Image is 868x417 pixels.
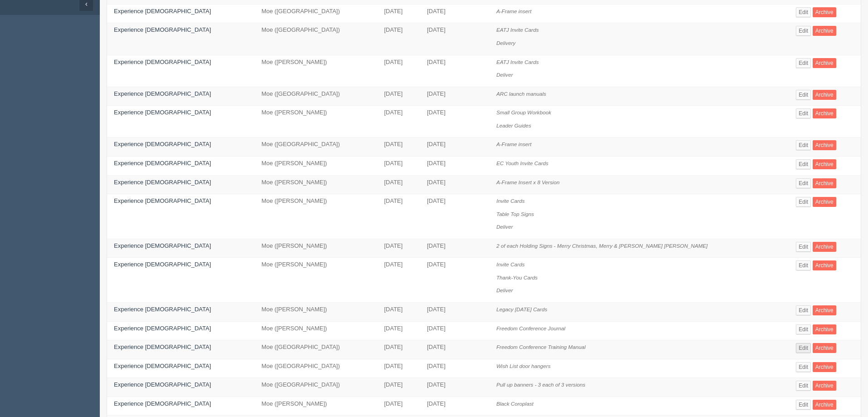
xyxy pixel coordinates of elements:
i: A-Frame insert [496,141,531,147]
td: [DATE] [377,137,420,157]
i: Black Coroplast [496,401,534,407]
td: [DATE] [420,137,490,157]
a: Edit [796,305,811,315]
td: [DATE] [377,378,420,397]
a: Archive [813,381,836,391]
td: Moe ([PERSON_NAME]) [255,239,377,258]
td: [DATE] [377,194,420,239]
a: Archive [813,197,836,207]
td: Moe ([PERSON_NAME]) [255,106,377,137]
a: Experience [DEMOGRAPHIC_DATA] [114,306,211,313]
i: Deliver [496,287,513,293]
a: Archive [813,7,836,17]
td: Moe ([PERSON_NAME]) [255,321,377,340]
td: [DATE] [377,239,420,258]
td: Moe ([PERSON_NAME]) [255,397,377,416]
td: Moe ([GEOGRAPHIC_DATA]) [255,4,377,23]
td: [DATE] [420,175,490,194]
td: Moe ([GEOGRAPHIC_DATA]) [255,23,377,55]
i: Invite Cards [496,261,525,267]
a: Edit [796,343,811,353]
td: [DATE] [420,55,490,87]
i: Freedom Conference Training Manual [496,344,586,350]
i: EATJ Invite Cards [496,27,539,33]
a: Experience [DEMOGRAPHIC_DATA] [114,109,211,116]
td: Moe ([PERSON_NAME]) [255,258,377,303]
td: [DATE] [420,378,490,397]
td: [DATE] [420,87,490,106]
td: [DATE] [420,4,490,23]
td: [DATE] [377,340,420,359]
i: ARC launch manuals [496,91,546,97]
i: Leader Guides [496,123,531,128]
td: Moe ([PERSON_NAME]) [255,55,377,87]
a: Experience [DEMOGRAPHIC_DATA] [114,197,211,204]
a: Archive [813,58,836,68]
i: A-Frame insert [496,8,531,14]
a: Experience [DEMOGRAPHIC_DATA] [114,343,211,350]
a: Experience [DEMOGRAPHIC_DATA] [114,325,211,332]
a: Edit [796,260,811,270]
i: EC Youth Invite Cards [496,160,549,166]
i: Thank-You Cards [496,275,538,280]
td: [DATE] [377,303,420,322]
a: Edit [796,26,811,36]
td: Moe ([PERSON_NAME]) [255,303,377,322]
a: Experience [DEMOGRAPHIC_DATA] [114,8,211,15]
a: Archive [813,305,836,315]
a: Archive [813,324,836,334]
td: [DATE] [420,239,490,258]
a: Archive [813,343,836,353]
a: Experience [DEMOGRAPHIC_DATA] [114,400,211,407]
a: Edit [796,140,811,150]
td: Moe ([GEOGRAPHIC_DATA]) [255,137,377,157]
td: [DATE] [420,258,490,303]
a: Archive [813,400,836,410]
a: Edit [796,7,811,17]
td: Moe ([GEOGRAPHIC_DATA]) [255,378,377,397]
td: [DATE] [377,175,420,194]
a: Experience [DEMOGRAPHIC_DATA] [114,179,211,186]
i: Deliver [496,224,513,230]
a: Experience [DEMOGRAPHIC_DATA] [114,242,211,249]
td: Moe ([PERSON_NAME]) [255,194,377,239]
td: Moe ([GEOGRAPHIC_DATA]) [255,359,377,378]
a: Archive [813,108,836,118]
a: Archive [813,90,836,100]
a: Edit [796,58,811,68]
a: Experience [DEMOGRAPHIC_DATA] [114,381,211,388]
a: Experience [DEMOGRAPHIC_DATA] [114,261,211,268]
i: Freedom Conference Journal [496,325,565,331]
td: [DATE] [420,194,490,239]
td: [DATE] [420,397,490,416]
a: Experience [DEMOGRAPHIC_DATA] [114,26,211,33]
a: Archive [813,140,836,150]
a: Edit [796,159,811,169]
td: [DATE] [420,156,490,175]
a: Edit [796,178,811,188]
i: Legacy [DATE] Cards [496,306,547,312]
a: Edit [796,90,811,100]
a: Archive [813,159,836,169]
a: Edit [796,242,811,252]
td: [DATE] [420,23,490,55]
i: Deliver [496,72,513,78]
a: Edit [796,197,811,207]
a: Experience [DEMOGRAPHIC_DATA] [114,363,211,369]
a: Archive [813,178,836,188]
i: Invite Cards [496,198,525,204]
td: Moe ([GEOGRAPHIC_DATA]) [255,340,377,359]
a: Archive [813,362,836,372]
i: 2 of each Holding Signs - Merry Christmas, Merry & [PERSON_NAME] [PERSON_NAME] [496,243,708,249]
td: Moe ([GEOGRAPHIC_DATA]) [255,87,377,106]
td: [DATE] [377,258,420,303]
td: [DATE] [420,303,490,322]
td: Moe ([PERSON_NAME]) [255,156,377,175]
i: Table Top Signs [496,211,534,217]
a: Archive [813,26,836,36]
a: Edit [796,362,811,372]
td: [DATE] [377,23,420,55]
i: Small Group Workbook [496,109,551,115]
td: [DATE] [377,87,420,106]
a: Edit [796,324,811,334]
